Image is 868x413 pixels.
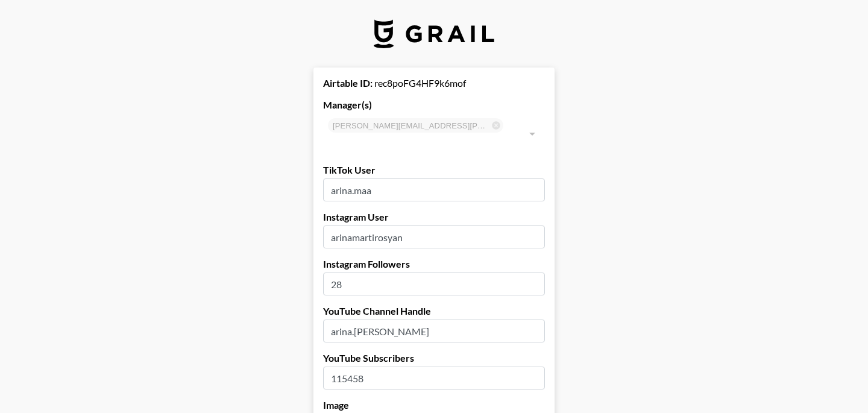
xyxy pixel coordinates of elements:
label: Instagram Followers [323,258,545,270]
label: Image [323,399,545,411]
img: Grail Talent Logo [374,19,494,48]
label: TikTok User [323,164,545,176]
div: rec8poFG4HF9k6mof [323,77,545,89]
strong: Airtable ID: [323,77,373,89]
label: YouTube Channel Handle [323,305,545,317]
label: Manager(s) [323,99,545,111]
label: Instagram User [323,211,545,223]
label: YouTube Subscribers [323,352,545,364]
